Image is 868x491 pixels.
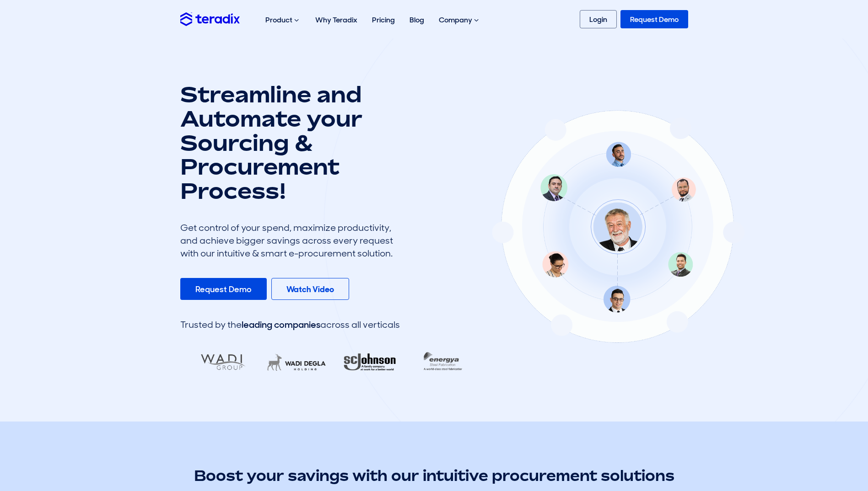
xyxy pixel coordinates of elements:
[180,82,400,203] h1: Streamline and Automate your Sourcing & Procurement Process!
[365,5,402,34] a: Pricing
[431,5,488,35] div: Company
[315,347,389,377] img: RA
[180,465,688,486] h2: Boost your savings with our intuitive procurement solutions
[308,5,365,34] a: Why Teradix
[180,221,400,260] div: Get control of your spend, maximize productivity, and achieve bigger savings across every request...
[271,278,349,300] a: Watch Video
[242,347,316,377] img: LifeMakers
[402,5,431,34] a: Blog
[180,12,240,26] img: Teradix logo
[242,319,320,331] span: leading companies
[258,5,308,35] div: Product
[286,284,334,295] b: Watch Video
[580,10,617,28] a: Login
[180,318,400,331] div: Trusted by the across all verticals
[620,10,688,28] a: Request Demo
[180,278,267,300] a: Request Demo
